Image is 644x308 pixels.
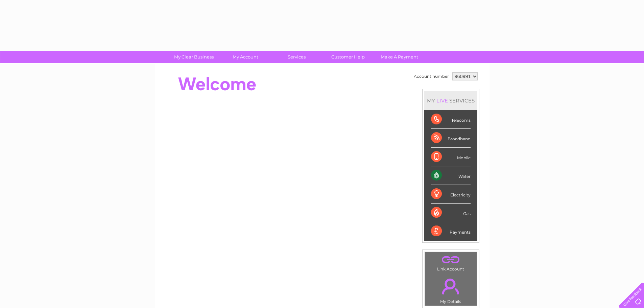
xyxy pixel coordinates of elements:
[431,166,471,185] div: Water
[166,51,222,63] a: My Clear Business
[431,110,471,129] div: Telecoms
[427,275,475,298] a: .
[431,148,471,166] div: Mobile
[425,273,477,306] td: My Details
[427,254,475,266] a: .
[372,51,427,63] a: Make A Payment
[431,204,471,222] div: Gas
[412,71,451,82] td: Account number
[431,129,471,147] div: Broadband
[431,185,471,204] div: Electricity
[425,252,477,273] td: Link Account
[269,51,325,63] a: Services
[320,51,376,63] a: Customer Help
[217,51,273,63] a: My Account
[431,222,471,240] div: Payments
[424,91,477,110] div: MY SERVICES
[435,97,449,104] div: LIVE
